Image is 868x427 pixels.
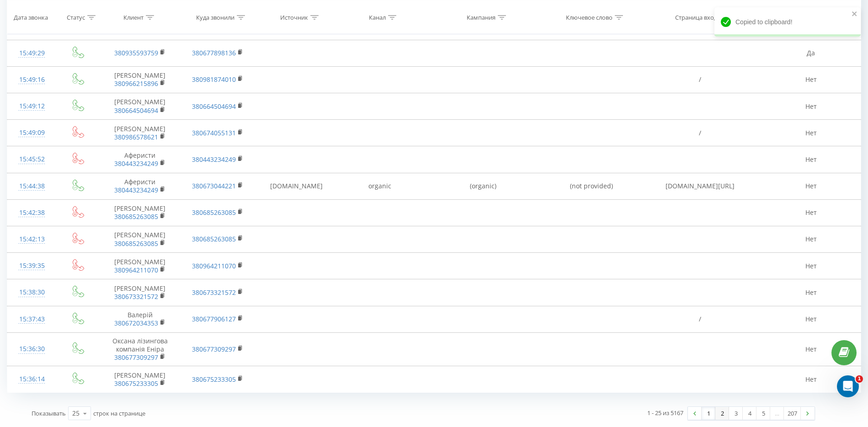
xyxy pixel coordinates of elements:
div: Ключевое слово [566,13,612,21]
a: 380677309297 [114,353,158,362]
div: 15:44:38 [16,177,48,195]
td: Валерій [100,306,180,332]
a: 380675233305 [192,375,236,384]
td: Нет [761,253,861,279]
a: 207 [784,407,801,420]
a: 380685263085 [114,239,158,248]
td: [PERSON_NAME] [100,199,180,226]
a: 380966215896 [114,79,158,88]
td: Нет [761,366,861,393]
div: 15:49:16 [16,71,48,89]
td: Аферисти [100,146,180,173]
a: 4 [743,407,756,420]
div: Источник [280,13,308,21]
a: 380443234249 [192,155,236,164]
a: 380964211070 [192,262,236,270]
td: Нет [761,279,861,306]
a: 380673321572 [114,292,158,301]
div: Статус [67,13,85,21]
td: / [638,120,762,146]
td: [PERSON_NAME] [100,226,180,252]
span: Показывать [32,409,66,417]
div: 1 - 25 из 5167 [647,408,683,417]
a: 3 [729,407,743,420]
td: [PERSON_NAME] [100,253,180,279]
div: Дата звонка [14,13,48,21]
td: Нет [761,199,861,226]
td: Нет [761,66,861,93]
td: Нет [761,93,861,120]
a: 380443234249 [114,186,158,194]
span: строк на странице [93,409,145,417]
a: 380673321572 [192,288,236,297]
td: Нет [761,173,861,199]
td: [PERSON_NAME] [100,93,180,120]
td: Оксана лізингова компанія Еніра [100,332,180,366]
a: 380964211070 [114,266,158,274]
span: 1 [856,375,863,383]
td: Аферисти [100,173,180,199]
td: [PERSON_NAME] [100,366,180,393]
a: 2 [715,407,729,420]
td: / [638,306,762,332]
div: 15:42:38 [16,204,48,222]
td: [PERSON_NAME] [100,120,180,146]
a: 380443234249 [114,159,158,168]
div: 15:38:30 [16,283,48,301]
td: [DOMAIN_NAME][URL] [638,173,762,199]
div: 15:42:13 [16,230,48,248]
a: 380986578621 [114,133,158,141]
a: 380677898136 [192,48,236,57]
div: Клиент [123,13,144,21]
div: Страница входа [675,13,720,21]
iframe: Intercom live chat [837,375,859,397]
div: 15:49:09 [16,124,48,142]
a: 5 [756,407,770,420]
a: 380677309297 [192,345,236,353]
td: Нет [761,306,861,332]
td: [PERSON_NAME] [100,279,180,306]
div: Copied to clipboard! [714,7,861,37]
div: 15:39:35 [16,257,48,275]
a: 380672034353 [114,319,158,327]
a: 380674055131 [192,128,236,137]
td: / [638,66,762,93]
a: 1 [702,407,715,420]
td: organic [338,173,421,199]
td: [DOMAIN_NAME] [255,173,338,199]
a: 380685263085 [192,208,236,217]
button: close [852,10,858,19]
div: 25 [72,409,80,418]
td: Нет [761,146,861,173]
td: Нет [761,226,861,252]
div: Канал [369,13,386,21]
td: Нет [761,332,861,366]
a: 380664504694 [114,106,158,115]
div: 15:49:29 [16,44,48,62]
div: … [770,407,784,420]
div: 15:45:52 [16,150,48,168]
td: (not provided) [545,173,638,199]
a: 380664504694 [192,102,236,111]
a: 380673044221 [192,181,236,190]
div: Куда звонили [196,13,234,21]
td: [PERSON_NAME] [100,66,180,93]
td: Нет [761,120,861,146]
div: 15:49:12 [16,97,48,115]
td: (organic) [421,173,545,199]
a: 380981874010 [192,75,236,84]
div: 15:36:14 [16,370,48,388]
a: 380675233305 [114,379,158,388]
a: 380935593759 [114,48,158,57]
a: 380685263085 [114,212,158,221]
div: 15:36:30 [16,340,48,358]
a: 380677906127 [192,315,236,323]
td: Да [761,40,861,66]
div: Кампания [467,13,495,21]
a: 380685263085 [192,235,236,243]
div: 15:37:43 [16,310,48,328]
